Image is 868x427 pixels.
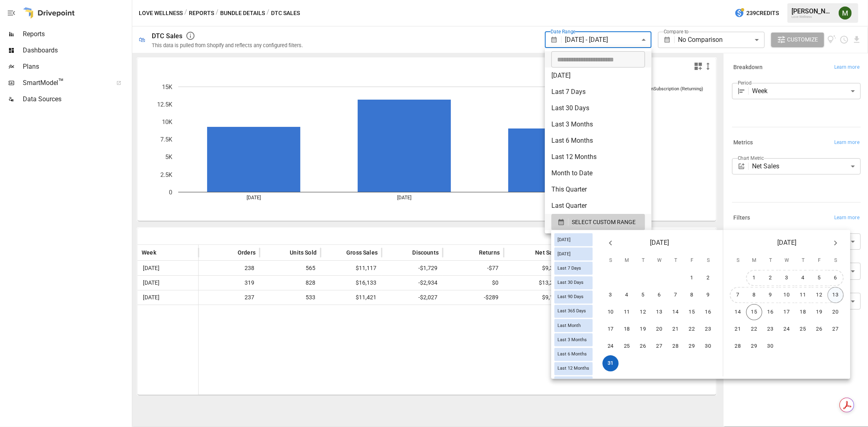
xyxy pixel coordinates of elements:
span: Last 365 Days [554,309,589,314]
button: 8 [684,287,700,303]
button: 20 [828,304,844,320]
button: 28 [668,338,684,355]
span: Friday [812,253,826,269]
button: 12 [635,304,652,320]
button: 21 [668,321,684,338]
span: Last Month [554,323,584,328]
button: 21 [730,321,746,338]
button: 14 [668,304,684,320]
button: 11 [795,287,811,303]
button: 1 [746,270,763,286]
span: Sunday [730,253,745,269]
button: 22 [684,321,700,338]
button: 25 [795,321,811,338]
span: Friday [684,253,699,269]
button: 22 [746,321,763,338]
span: Thursday [796,253,810,269]
button: 15 [684,304,700,320]
button: 5 [811,270,828,286]
span: [DATE] [777,237,796,249]
button: 20 [652,321,668,338]
button: 12 [811,287,828,303]
span: Tuesday [763,253,778,269]
button: 10 [779,287,795,303]
button: 30 [763,338,779,355]
button: 27 [652,338,668,355]
span: Sunday [603,253,618,269]
button: 2 [763,270,779,286]
span: Last 90 Days [554,294,587,300]
span: Last 6 Months [554,352,590,357]
button: 31 [603,355,619,372]
button: 16 [763,304,779,320]
button: 3 [603,287,619,303]
button: 7 [730,287,746,303]
span: [DATE] [650,237,669,249]
span: Thursday [668,253,683,269]
li: Last 12 Months [545,149,652,165]
button: 23 [763,321,779,338]
button: Next month [827,235,844,251]
button: 28 [730,338,746,355]
button: 4 [795,270,811,286]
div: Last 3 Months [554,333,593,346]
button: 30 [700,338,717,355]
button: 13 [652,304,668,320]
button: 13 [828,287,844,303]
button: 4 [619,287,635,303]
button: 6 [652,287,668,303]
span: Wednesday [652,253,667,269]
button: 7 [668,287,684,303]
div: Last Month [554,319,593,332]
span: Saturday [828,253,843,269]
div: Last 90 Days [554,290,593,303]
div: Last 12 Months [554,362,593,375]
button: 25 [619,338,635,355]
button: 3 [779,270,795,286]
div: Last 365 Days [554,305,593,318]
li: Last Quarter [545,198,652,214]
span: Monday [619,253,634,269]
span: Monday [747,253,761,269]
button: 9 [763,287,779,303]
button: 6 [828,270,844,286]
button: 24 [779,321,795,338]
button: SELECT CUSTOM RANGE [551,214,645,230]
div: Last Year [554,376,593,389]
span: Last 7 Days [554,266,584,271]
span: Wednesday [779,253,794,269]
button: 11 [619,304,635,320]
button: 24 [603,338,619,355]
span: Tuesday [636,253,650,269]
button: 19 [635,321,652,338]
li: Last 30 Days [545,100,652,116]
span: [DATE] [554,251,574,257]
div: Last 6 Months [554,348,593,361]
li: Last 3 Months [545,116,652,133]
div: [DATE] [554,233,593,246]
button: 17 [603,321,619,338]
li: This Quarter [545,181,652,198]
button: 26 [811,321,828,338]
button: 14 [730,304,746,320]
button: 19 [811,304,828,320]
button: 15 [746,304,763,320]
div: Last 30 Days [554,276,593,289]
button: 5 [635,287,652,303]
button: 1 [684,270,700,286]
li: [DATE] [545,68,652,84]
span: Last 12 Months [554,366,593,371]
li: Last 7 Days [545,84,652,100]
span: Last 30 Days [554,280,587,285]
button: 16 [700,304,717,320]
button: 2 [700,270,717,286]
span: Last 3 Months [554,337,590,342]
span: Saturday [701,253,715,269]
button: 18 [795,304,811,320]
button: 29 [746,338,763,355]
div: [DATE] [554,248,593,261]
div: Last 7 Days [554,262,593,275]
button: 23 [700,321,717,338]
button: 17 [779,304,795,320]
button: 29 [684,338,700,355]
